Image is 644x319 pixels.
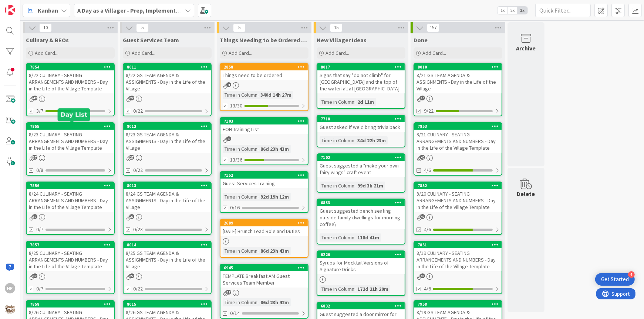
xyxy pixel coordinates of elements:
[224,173,308,178] div: 7152
[127,302,211,307] div: 8015
[424,107,434,115] span: 9/22
[355,98,376,106] div: 2d 11m
[257,145,259,153] span: :
[123,36,179,44] span: Guest Services Team
[414,123,502,130] div: 7853
[422,50,446,56] span: Add Card...
[77,7,209,14] b: A Day as a Villager - Prep, Implement and Execute
[601,276,629,283] div: Get Started
[414,182,502,212] div: 78528/20 CULINARY - SEATING ARRANGEMENTS AND NUMBERS - Day in the Life of the Village Template
[220,64,308,70] div: 2858
[27,123,114,153] div: 78558/23 CULINARY - SEATING ARRANGEMENTS AND NUMBERS - Day in the Life of the Village Template
[257,91,259,99] span: :
[424,285,431,293] span: 4/6
[317,122,405,132] div: Guest asked if we'd bring trivia back
[136,23,149,32] span: 5
[259,91,293,99] div: 340d 14h 27m
[317,250,405,296] a: 6226Syrups for Mocktail Versions of Signature DrinksTime in Column:172d 21h 20m
[414,64,502,93] div: 80108/21 GS TEAM AGENDA & ASSIGNMENTS - Day in the Life of the Village
[27,189,114,212] div: 8/24 CULINARY - SEATING ARRANGEMENTS AND NUMBERS - Day in the Life of the Village Template
[127,124,211,129] div: 8012
[420,96,425,100] span: 30
[133,166,143,174] span: 0/22
[354,285,355,293] span: :
[33,214,37,219] span: 37
[30,64,114,70] div: 7854
[257,193,259,201] span: :
[223,145,257,153] div: Time in Column
[317,116,405,122] div: 7718
[5,5,15,15] img: Visit kanbanzone.com
[129,155,134,160] span: 27
[420,155,425,160] span: 40
[317,206,405,229] div: Guest suggested bench seating outside family dwellings for morning coffee\
[26,182,115,235] a: 78568/24 CULINARY - SEATING ARRANGEMENTS AND NUMBERS - Day in the Life of the Village Template0/7
[414,182,502,235] a: 78528/20 CULINARY - SEATING ARRANGEMENTS AND NUMBERS - Day in the Life of the Village Template4/6
[220,226,308,236] div: [DATE] Brunch Lead Role and Duties
[220,265,308,271] div: 6945
[317,303,405,309] div: 6832
[535,4,591,17] input: Quick Filter...
[129,214,134,219] span: 27
[321,155,405,160] div: 7102
[628,271,635,278] div: 4
[133,226,143,233] span: 0/23
[124,248,211,271] div: 8/25 GS TEAM AGENDA & ASSIGNMENTS - Day in the Life of the Village
[259,145,291,153] div: 86d 23h 43m
[330,23,343,32] span: 15
[414,301,502,308] div: 7958
[259,298,291,306] div: 86d 23h 42m
[230,309,240,317] span: 0/14
[317,199,405,206] div: 6833
[320,233,354,242] div: Time in Column
[133,285,143,293] span: 0/22
[414,241,502,294] a: 78518/19 CULINARY - SEATING ARRANGEMENTS AND NUMBERS - Day in the Life of the Village Template4/6
[317,64,405,93] div: 8017Signs that say "do not climb" for [GEOGRAPHIC_DATA] and the top of the waterfall at [GEOGRAPH...
[317,154,405,161] div: 7102
[355,136,388,144] div: 34d 22h 23m
[127,183,211,188] div: 8013
[36,107,43,115] span: 3/7
[223,298,257,306] div: Time in Column
[321,116,405,122] div: 7718
[317,115,405,147] a: 7718Guest asked if we'd bring trivia backTime in Column:34d 22h 23m
[317,36,367,44] span: New Villager Ideas
[220,220,308,226] div: 2689
[418,124,502,129] div: 7853
[223,193,257,201] div: Time in Column
[223,91,257,99] div: Time in Column
[30,242,114,247] div: 7857
[220,64,308,80] div: 2858Things need to be ordered
[220,220,308,236] div: 2689[DATE] Brunch Lead Role and Duties
[226,290,231,295] span: 37
[230,156,242,164] span: 13/36
[124,189,211,212] div: 8/24 GS TEAM AGENDA & ASSIGNMENTS - Day in the Life of the Village
[220,118,308,134] div: 7103FOH Training List
[354,233,355,242] span: :
[259,193,291,201] div: 92d 19h 12m
[220,172,308,188] div: 7152Guest Services Training
[129,273,134,278] span: 27
[27,123,114,130] div: 7855
[414,70,502,93] div: 8/21 GS TEAM AGENDA & ASSIGNMENTS - Day in the Life of the Village
[517,7,527,14] span: 3x
[220,271,308,288] div: TEMPLATE Breakfast AM Guest Services Team Member
[418,64,502,70] div: 8010
[257,247,259,255] span: :
[26,241,115,294] a: 78578/25 CULINARY - SEATING ARRANGEMENTS AND NUMBERS - Day in the Life of the Village Template0/7
[233,23,246,32] span: 5
[123,241,212,294] a: 80148/25 GS TEAM AGENDA & ASSIGNMENTS - Day in the Life of the Village0/22
[595,273,635,286] div: Open Get Started checklist, remaining modules: 4
[320,98,354,106] div: Time in Column
[317,161,405,177] div: Guest suggested a "make your own fairy wings" craft event
[317,258,405,274] div: Syrups for Mocktail Versions of Signature Drinks
[226,82,231,87] span: 4
[223,247,257,255] div: Time in Column
[5,304,15,314] img: avatar
[124,130,211,153] div: 8/23 GS TEAM AGENDA & ASSIGNMENTS - Day in the Life of the Village
[320,285,354,293] div: Time in Column
[27,64,114,70] div: 7854
[317,251,405,274] div: 6226Syrups for Mocktail Versions of Signature Drinks
[36,285,43,293] span: 0/7
[124,123,211,153] div: 80128/23 GS TEAM AGENDA & ASSIGNMENTS - Day in the Life of the Village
